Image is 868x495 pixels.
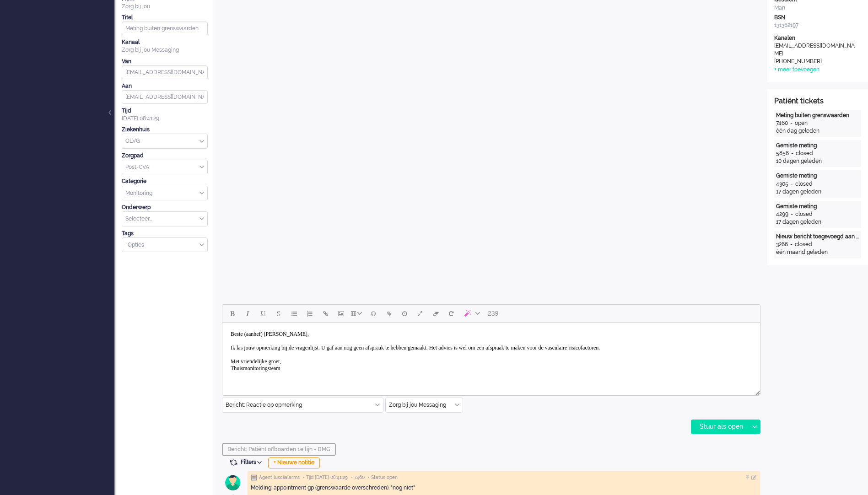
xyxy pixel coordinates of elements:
[251,474,257,481] img: ic_note_grey.svg
[788,119,795,127] div: -
[302,306,318,321] button: Numbered list
[776,180,788,188] div: 4305
[776,248,859,256] div: één maand geleden
[271,306,286,321] button: Strikethrough
[428,306,443,321] button: Clear formatting
[776,188,859,196] div: 17 dagen geleden
[774,34,861,42] div: Kanalen
[776,241,788,248] div: 3266
[240,306,255,321] button: Italic
[318,306,333,321] button: Insert/edit link
[788,210,795,218] div: -
[251,484,757,492] div: Melding: appointment gp (grenswaarde overschreden). "nog niet"
[227,446,330,452] span: Bericht: Patiënt offboarden 1e lijn - DMG
[122,46,208,54] div: Zorg bij jou Messaging
[122,82,208,90] div: Aan
[443,306,459,321] button: Reset content
[774,42,857,58] div: [EMAIL_ADDRESS][DOMAIN_NAME]
[776,172,859,180] div: Gemiste meting
[776,157,859,165] div: 10 dagen geleden
[122,204,208,211] div: Onderwerp
[351,474,365,481] span: • 7460
[788,180,795,188] div: -
[774,66,819,74] div: + meer toevoegen
[412,306,428,321] button: Fullscreen
[776,210,788,218] div: 4299
[776,127,859,135] div: één dag geleden
[241,459,265,465] span: Filters
[122,230,208,237] div: Tags
[368,474,398,481] span: • Status open
[122,14,208,22] div: Titel
[488,310,498,317] span: 239
[333,306,349,321] button: Insert/edit image
[255,306,271,321] button: Underline
[259,474,300,481] span: Agent lusciialarms
[303,474,348,481] span: • Tijd [DATE] 08:41:29
[795,180,813,188] div: closed
[484,306,502,321] button: 239
[122,237,208,253] div: Select Tags
[122,107,208,123] div: [DATE] 08:41:29
[774,58,857,65] div: [PHONE_NUMBER]
[788,241,795,248] div: -
[795,210,813,218] div: closed
[286,306,302,321] button: Bullet list
[774,96,861,107] div: Patiënt tickets
[795,119,808,127] div: open
[789,150,796,157] div: -
[222,323,760,387] iframe: Rich Text Area
[776,119,788,127] div: 7460
[122,152,208,160] div: Zorgpad
[366,306,381,321] button: Emoticons
[122,3,208,11] div: Zorg bij jou
[224,306,240,321] button: Bold
[776,203,859,210] div: Gemiste meting
[774,22,861,29] div: 131362197
[349,306,366,321] button: Table
[122,178,208,185] div: Categorie
[222,443,336,456] button: Bericht: Patiënt offboarden 1e lijn - DMG
[774,4,861,12] div: Man
[122,38,208,46] div: Kanaal
[776,112,859,119] div: Meting buiten grenswaarden
[397,306,412,321] button: Delay message
[381,306,397,321] button: Add attachment
[122,107,208,115] div: Tijd
[221,471,244,494] img: avatar
[776,150,789,157] div: 5856
[776,218,859,226] div: 17 dagen geleden
[796,150,813,157] div: closed
[268,457,320,468] div: + Nieuwe notitie
[459,306,484,321] button: AI
[122,58,208,65] div: Van
[752,387,760,395] div: Resize
[776,142,859,150] div: Gemiste meting
[691,420,749,434] div: Stuur als open
[795,241,812,248] div: closed
[122,126,208,134] div: Ziekenhuis
[774,14,861,22] div: BSN
[776,233,859,241] div: Nieuw bericht toegevoegd aan gesprek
